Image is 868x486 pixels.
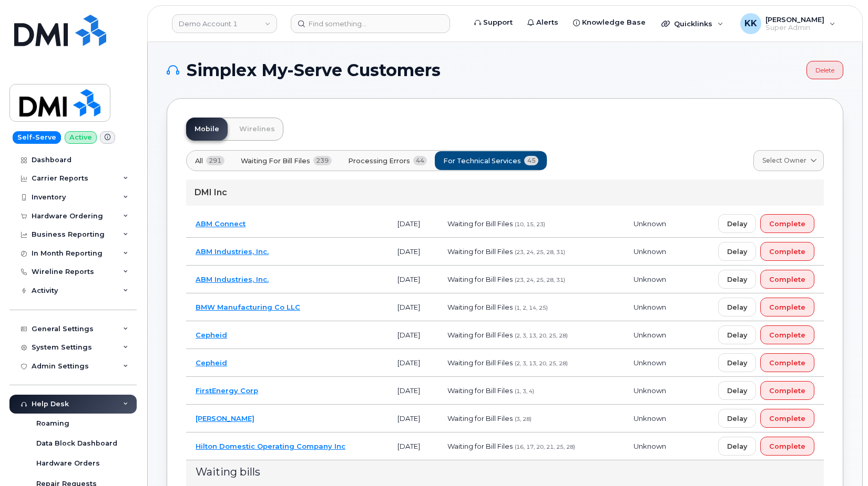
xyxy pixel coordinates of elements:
span: (3, 28) [515,416,532,422]
span: Complete [769,330,805,340]
button: Delay [718,409,756,428]
span: Complete [769,441,805,451]
td: [DATE] [388,321,438,349]
span: Complete [769,414,805,424]
span: Waiting for Bill Files [447,386,513,395]
a: ABM Industries, Inc. [196,275,269,283]
div: DMI Inc [186,179,824,206]
span: Delay [727,247,747,257]
a: ABM Connect [196,219,246,228]
span: Unknown [634,414,666,422]
a: Cepheid [196,331,227,339]
td: [DATE] [388,377,438,405]
span: Complete [769,274,805,284]
span: Unknown [634,275,666,283]
div: Waiting bills [196,464,814,480]
span: Unknown [634,442,666,450]
span: (1, 3, 4) [515,388,534,395]
button: Complete [760,214,814,233]
span: (23, 24, 25, 28, 31) [515,277,565,283]
button: Complete [760,381,814,400]
td: [DATE] [388,238,438,266]
span: Waiting for Bill Files [447,414,513,422]
span: Delay [727,302,747,312]
span: Delay [727,414,747,424]
a: Hilton Domestic Operating Company Inc [196,442,345,450]
td: [DATE] [388,293,438,321]
a: Delete [806,61,843,79]
span: Unknown [634,219,666,228]
button: Delay [718,437,756,456]
a: FirstEnergy Corp [196,386,258,395]
span: Waiting for Bill Files [241,156,310,166]
span: (16, 17, 20, 21, 25, 28) [515,443,575,450]
span: Waiting for Bill Files [447,442,513,450]
span: Unknown [634,303,666,311]
td: [DATE] [388,266,438,293]
span: Delay [727,386,747,396]
span: Waiting for Bill Files [447,275,513,283]
button: Delay [718,325,756,344]
a: BMW Manufacturing Co LLC [196,303,300,311]
button: Complete [760,437,814,456]
span: Delay [727,441,747,451]
a: Select Owner [753,150,824,171]
span: Unknown [634,331,666,339]
span: Delay [727,274,747,284]
a: Cepheid [196,358,227,367]
button: Delay [718,381,756,400]
span: Waiting for Bill Files [447,247,513,256]
td: [DATE] [388,349,438,377]
span: (2, 3, 13, 20, 25, 28) [515,332,568,339]
span: (23, 24, 25, 28, 31) [515,249,565,256]
span: Complete [769,247,805,257]
span: Unknown [634,247,666,256]
span: Complete [769,302,805,312]
button: Complete [760,353,814,372]
span: All [195,156,203,166]
button: Complete [760,325,814,344]
span: Select Owner [762,156,806,165]
button: Delay [718,242,756,261]
button: Delay [718,298,756,316]
span: Waiting for Bill Files [447,358,513,367]
span: (2, 3, 13, 20, 25, 28) [515,360,568,367]
button: Complete [760,298,814,316]
td: [DATE] [388,405,438,432]
span: Complete [769,386,805,396]
td: [DATE] [388,210,438,238]
span: (10, 15, 23) [515,221,545,228]
a: [PERSON_NAME] [196,414,254,422]
span: Unknown [634,358,666,367]
a: ABM Industries, Inc. [196,247,269,256]
span: Delay [727,358,747,368]
a: Mobile [186,118,228,141]
span: Waiting for Bill Files [447,219,513,228]
button: Complete [760,270,814,289]
span: Complete [769,358,805,368]
span: Simplex My-Serve Customers [187,62,441,78]
button: Complete [760,409,814,428]
td: [DATE] [388,432,438,460]
span: 291 [206,156,224,165]
span: Delay [727,330,747,340]
span: (1, 2, 14, 25) [515,304,548,311]
button: Delay [718,353,756,372]
span: Waiting for Bill Files [447,303,513,311]
span: Processing Errors [348,156,410,166]
span: Delay [727,219,747,229]
span: Waiting for Bill Files [447,331,513,339]
button: Delay [718,270,756,289]
a: Wirelines [231,118,283,141]
button: Complete [760,242,814,261]
span: Unknown [634,386,666,395]
span: 44 [413,156,427,165]
button: Delay [718,214,756,233]
span: Complete [769,219,805,229]
span: 239 [313,156,332,165]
